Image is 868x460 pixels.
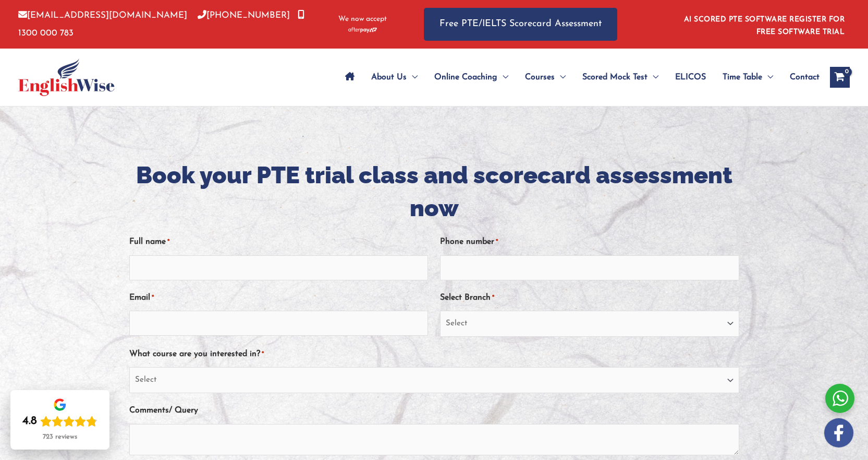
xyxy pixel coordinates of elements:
[337,59,820,96] nav: Site Navigation: Main Menu
[424,8,617,41] a: Free PTE/IELTS Scorecard Assessment
[43,433,77,441] div: 723 reviews
[434,59,497,96] span: Online Coaching
[824,418,853,447] img: white-facebook.png
[781,59,820,96] a: Contact
[762,59,773,96] span: Menu Toggle
[723,59,762,96] span: Time Table
[22,414,97,429] div: Rating: 4.8 out of 5
[517,59,574,96] a: CoursesMenu Toggle
[790,59,820,96] span: Contact
[830,67,850,88] a: View Shopping Cart, empty
[18,58,115,96] img: cropped-ew-logo
[129,346,264,363] label: What course are you interested in?
[714,59,781,96] a: Time TableMenu Toggle
[363,59,426,96] a: About UsMenu Toggle
[129,233,169,251] label: Full name
[440,233,498,251] label: Phone number
[129,402,198,419] label: Comments/ Query
[582,59,647,96] span: Scored Mock Test
[684,16,845,36] a: AI SCORED PTE SOFTWARE REGISTER FOR FREE SOFTWARE TRIAL
[22,414,37,429] div: 4.8
[647,59,658,96] span: Menu Toggle
[129,289,154,306] label: Email
[555,59,566,96] span: Menu Toggle
[667,59,714,96] a: ELICOS
[18,11,187,20] a: [EMAIL_ADDRESS][DOMAIN_NAME]
[338,14,387,25] span: We now accept
[497,59,508,96] span: Menu Toggle
[18,11,304,37] a: 1300 000 783
[574,59,667,96] a: Scored Mock TestMenu Toggle
[407,59,418,96] span: Menu Toggle
[129,159,739,225] h1: Book your PTE trial class and scorecard assessment now
[198,11,290,20] a: [PHONE_NUMBER]
[440,289,494,306] label: Select Branch
[525,59,555,96] span: Courses
[678,7,850,41] aside: Header Widget 1
[675,59,706,96] span: ELICOS
[426,59,517,96] a: Online CoachingMenu Toggle
[348,27,377,33] img: Afterpay-Logo
[371,59,407,96] span: About Us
